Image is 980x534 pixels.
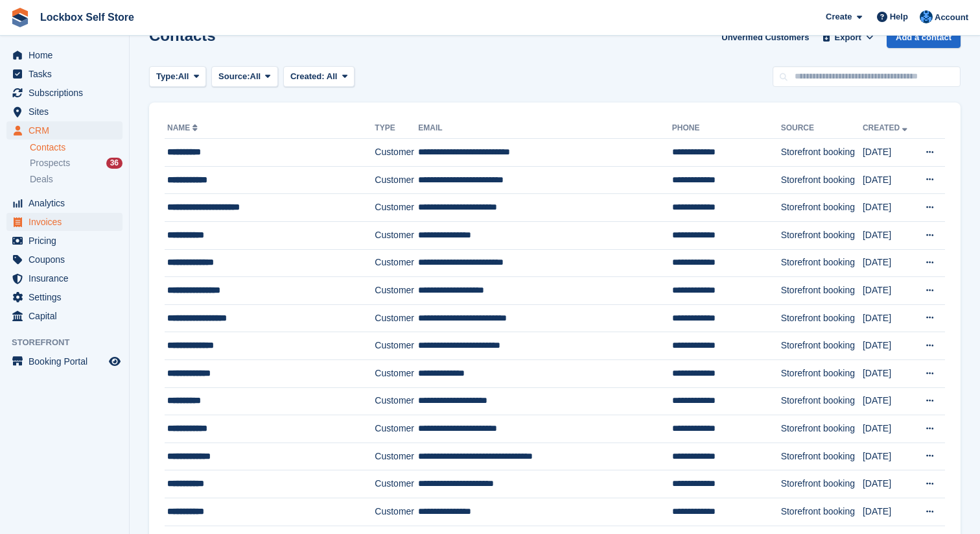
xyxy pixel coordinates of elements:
[375,304,418,332] td: Customer
[863,123,910,132] a: Created
[863,249,915,277] td: [DATE]
[29,250,106,269] span: Coupons
[29,103,106,121] span: Sites
[781,470,863,498] td: Storefront booking
[6,121,122,140] a: menu
[826,10,852,23] span: Create
[30,157,70,169] span: Prospects
[781,304,863,332] td: Storefront booking
[375,118,418,139] th: Type
[250,70,261,83] span: All
[6,307,122,325] a: menu
[29,194,106,212] span: Analytics
[6,194,122,212] a: menu
[211,66,278,88] button: Source: All
[781,118,863,139] th: Source
[863,470,915,498] td: [DATE]
[290,71,325,81] span: Created:
[863,359,915,387] td: [DATE]
[863,498,915,526] td: [DATE]
[375,221,418,249] td: Customer
[781,221,863,249] td: Storefront booking
[30,173,122,186] a: Deals
[6,213,122,231] a: menu
[863,221,915,249] td: [DATE]
[375,332,418,360] td: Customer
[6,250,122,269] a: menu
[29,269,106,287] span: Insurance
[375,443,418,470] td: Customer
[781,415,863,443] td: Storefront booking
[781,139,863,167] td: Storefront booking
[716,27,814,48] a: Unverified Customers
[30,141,122,154] a: Contacts
[863,387,915,415] td: [DATE]
[29,352,106,370] span: Booking Portal
[781,277,863,305] td: Storefront booking
[863,166,915,194] td: [DATE]
[29,84,106,102] span: Subscriptions
[10,8,30,27] img: stora-icon-8386f47178a22dfd0bd8f6a31ec36ba5ce8667c1dd55bd0f319d3a0aa187defe.svg
[30,156,122,170] a: Prospects 36
[29,288,106,306] span: Settings
[29,307,106,325] span: Capital
[418,118,671,139] th: Email
[149,66,206,88] button: Type: All
[781,166,863,194] td: Storefront booking
[863,194,915,222] td: [DATE]
[375,387,418,415] td: Customer
[863,415,915,443] td: [DATE]
[375,166,418,194] td: Customer
[920,10,933,23] img: Naomi Davies
[375,249,418,277] td: Customer
[890,10,908,23] span: Help
[178,70,189,83] span: All
[29,121,106,140] span: CRM
[6,269,122,287] a: menu
[375,139,418,167] td: Customer
[863,277,915,305] td: [DATE]
[781,332,863,360] td: Storefront booking
[375,470,418,498] td: Customer
[218,70,250,83] span: Source:
[887,27,961,48] a: Add a contact
[781,194,863,222] td: Storefront booking
[6,103,122,121] a: menu
[6,232,122,250] a: menu
[863,443,915,470] td: [DATE]
[167,123,200,132] a: Name
[375,498,418,526] td: Customer
[156,70,178,83] span: Type:
[29,213,106,231] span: Invoices
[107,354,122,369] a: Preview store
[29,232,106,250] span: Pricing
[781,498,863,526] td: Storefront booking
[6,288,122,306] a: menu
[35,6,139,28] a: Lockbox Self Store
[6,352,122,370] a: menu
[12,336,129,349] span: Storefront
[835,31,861,44] span: Export
[106,158,122,169] div: 36
[30,173,53,186] span: Deals
[781,249,863,277] td: Storefront booking
[375,194,418,222] td: Customer
[781,359,863,387] td: Storefront booking
[863,139,915,167] td: [DATE]
[6,65,122,83] a: menu
[327,71,338,81] span: All
[672,118,781,139] th: Phone
[781,443,863,470] td: Storefront booking
[283,66,355,88] button: Created: All
[819,27,876,48] button: Export
[6,84,122,102] a: menu
[375,415,418,443] td: Customer
[375,277,418,305] td: Customer
[149,27,216,44] h1: Contacts
[935,11,968,24] span: Account
[375,359,418,387] td: Customer
[6,46,122,64] a: menu
[29,46,106,64] span: Home
[29,65,106,83] span: Tasks
[863,332,915,360] td: [DATE]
